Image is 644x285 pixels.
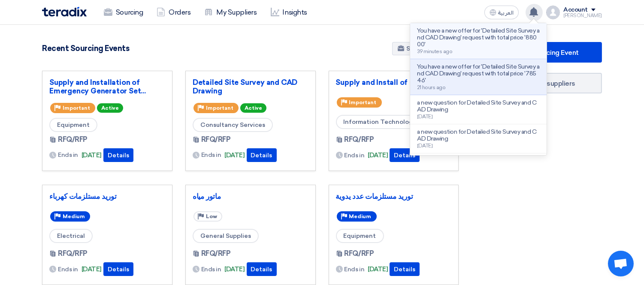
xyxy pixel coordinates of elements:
[336,229,384,243] span: Equipment
[42,7,87,17] img: Teradix logo
[608,251,634,276] div: Open chat
[417,129,540,142] p: a new question for Detailed Site Survey and CAD Drawing
[417,48,452,54] span: 39 minutes ago
[345,249,374,259] span: RFQ/RFP
[58,265,78,274] span: Ends in
[390,262,420,276] button: Details
[49,78,165,95] a: Supply and Installation of Emergency Generator Set...
[193,229,259,243] span: General Supplies
[264,3,314,22] a: Insights
[58,135,88,145] span: RFQ/RFP
[247,262,277,276] button: Details
[417,84,445,90] span: 21 hours ago
[390,148,420,162] button: Details
[82,264,102,274] span: [DATE]
[498,10,514,16] span: العربية
[368,264,388,274] span: [DATE]
[58,249,88,259] span: RFQ/RFP
[336,115,436,129] span: Information Technology (IT)
[150,3,197,22] a: Orders
[349,99,377,105] span: Important
[193,78,308,95] a: Detailed Site Survey and CAD Drawing
[49,118,97,132] span: Equipment
[49,192,165,201] a: توريد مستلزمات كهرباء
[392,42,459,55] a: Show All Pipeline
[507,48,579,57] span: Create Sourcing Event
[349,213,372,219] span: Medium
[97,3,150,22] a: Sourcing
[193,118,273,132] span: Consultancy Services
[201,135,231,145] span: RFQ/RFP
[484,6,519,19] button: العربية
[417,27,540,48] p: You have a new offer for 'Detailed Site Survey and CAD Drawing' request with total price '88000'
[417,143,432,149] span: [DATE]
[247,148,277,162] button: Details
[103,262,133,276] button: Details
[224,264,245,274] span: [DATE]
[345,151,365,160] span: Ends in
[197,3,263,22] a: My Suppliers
[193,192,308,201] a: ماتور مياه
[201,265,221,274] span: Ends in
[206,105,233,111] span: Important
[240,103,266,113] span: Active
[224,150,245,160] span: [DATE]
[103,148,133,162] button: Details
[63,105,90,111] span: Important
[97,103,123,113] span: Active
[201,150,221,159] span: Ends in
[336,192,452,201] a: توريد مستلزمات عدد يدوية
[368,150,388,160] span: [DATE]
[201,249,231,259] span: RFQ/RFP
[417,63,540,84] p: You have a new offer for 'Detailed Site Survey and CAD Drawing' request with total price '78546'
[42,44,129,53] h4: Recent Sourcing Events
[417,99,540,113] p: a new question for Detailed Site Survey and CAD Drawing
[49,229,93,243] span: Electrical
[563,13,602,18] div: [PERSON_NAME]
[58,150,78,159] span: Ends in
[206,213,217,219] span: Low
[63,213,85,219] span: Medium
[345,265,365,274] span: Ends in
[417,114,432,120] span: [DATE]
[345,135,374,145] span: RFQ/RFP
[563,6,588,14] div: Account
[546,6,560,19] img: profile_test.png
[336,78,452,87] a: Supply and Install of CCTV
[82,150,102,160] span: [DATE]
